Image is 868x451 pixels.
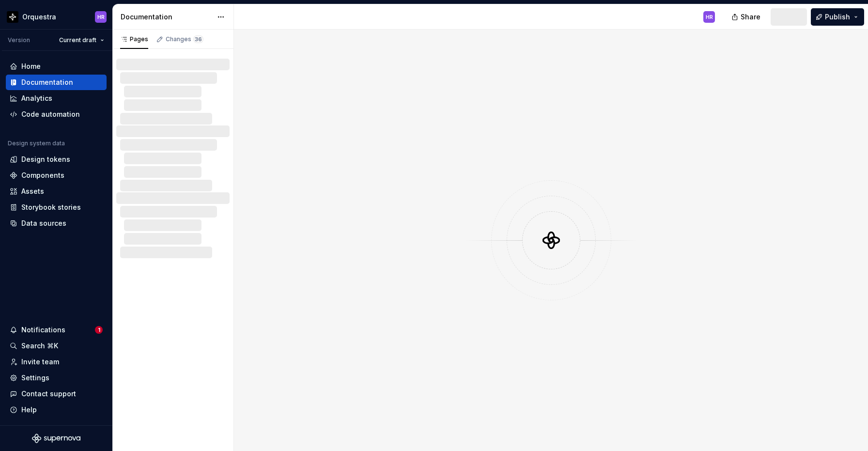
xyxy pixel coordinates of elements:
a: Home [6,59,107,74]
div: Documentation [21,78,73,87]
button: Current draft [55,33,108,47]
a: Storybook stories [6,200,107,215]
div: Analytics [21,93,52,103]
div: Design system data [8,140,65,147]
img: 2d16a307-6340-4442-b48d-ad77c5bc40e7.png [7,11,18,23]
div: Pages [120,35,148,43]
button: Search ⌘K [6,338,107,354]
a: Data sources [6,216,107,231]
span: Share [741,12,760,22]
button: Help [6,402,107,418]
a: Assets [6,184,107,199]
span: 36 [193,35,203,43]
div: Settings [21,373,49,383]
div: Code automation [21,109,80,119]
a: Invite team [6,354,107,370]
a: Components [6,168,107,183]
div: HR [706,13,713,21]
a: Analytics [6,91,107,106]
div: Changes [166,35,203,43]
button: Publish [811,8,864,26]
svg: Supernova Logo [32,434,80,443]
button: Notifications1 [6,322,107,338]
span: 1 [95,326,103,334]
div: Data sources [21,218,66,228]
div: Documentation [121,12,212,22]
div: Version [8,36,30,44]
a: Design tokens [6,152,107,167]
a: Documentation [6,75,107,90]
div: Help [21,405,37,415]
div: Design tokens [21,155,70,164]
button: Contact support [6,386,107,402]
div: Home [21,62,41,71]
div: Orquestra [22,12,56,22]
div: Components [21,171,64,180]
button: Share [727,8,767,26]
div: Contact support [21,389,76,399]
a: Code automation [6,107,107,122]
div: Storybook stories [21,202,81,212]
span: Publish [825,12,850,22]
div: Assets [21,187,44,196]
div: Notifications [21,325,65,335]
button: OrquestraHR [2,6,110,27]
div: HR [97,13,105,21]
span: Current draft [59,36,96,44]
div: Invite team [21,357,59,367]
a: Settings [6,370,107,386]
div: Search ⌘K [21,341,58,351]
